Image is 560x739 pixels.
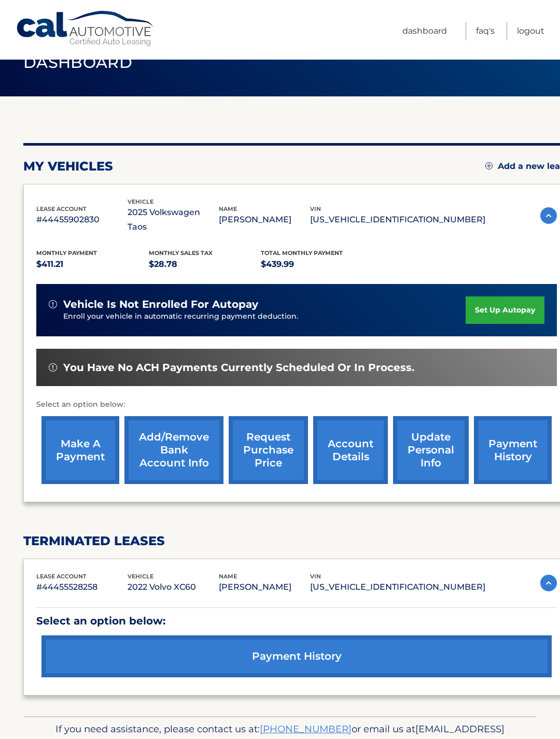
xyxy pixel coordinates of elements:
[313,416,388,484] a: account details
[393,416,469,484] a: update personal info
[36,612,557,630] p: Select an option below:
[36,249,97,257] span: Monthly Payment
[310,205,321,212] span: vin
[23,53,132,72] span: Dashboard
[261,249,343,257] span: Total Monthly Payment
[128,198,153,205] span: vehicle
[219,573,237,580] span: name
[149,249,213,257] span: Monthly sales Tax
[36,205,87,212] span: lease account
[41,635,552,677] a: payment history
[310,212,485,227] p: [US_VEHICLE_IDENTIFICATION_NUMBER]
[41,416,119,484] a: make a payment
[402,22,447,40] a: Dashboard
[540,207,557,224] img: accordion-active.svg
[16,10,156,47] a: Cal Automotive
[36,212,128,227] p: #44455902830
[466,296,544,324] a: set up autopay
[149,257,261,272] p: $28.78
[474,416,552,484] a: payment history
[63,361,414,374] span: You have no ACH payments currently scheduled or in process.
[49,300,57,308] img: alert-white.svg
[36,573,87,580] span: lease account
[36,399,557,411] p: Select an option below:
[485,162,493,169] img: add.svg
[310,573,321,580] span: vin
[124,416,223,484] a: Add/Remove bank account info
[128,573,153,580] span: vehicle
[229,416,308,484] a: request purchase price
[36,257,149,272] p: $411.21
[540,575,557,591] img: accordion-active.svg
[517,22,544,40] a: Logout
[219,580,310,594] p: [PERSON_NAME]
[63,311,466,322] p: Enroll your vehicle in automatic recurring payment deduction.
[219,205,237,212] span: name
[260,723,352,735] a: [PHONE_NUMBER]
[261,257,373,272] p: $439.99
[310,580,485,594] p: [US_VEHICLE_IDENTIFICATION_NUMBER]
[63,298,258,311] span: vehicle is not enrolled for autopay
[128,205,219,234] p: 2025 Volkswagen Taos
[36,580,128,594] p: #44455528258
[476,22,495,40] a: FAQ's
[23,159,113,174] h2: my vehicles
[128,580,219,594] p: 2022 Volvo XC60
[219,212,310,227] p: [PERSON_NAME]
[49,363,57,372] img: alert-white.svg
